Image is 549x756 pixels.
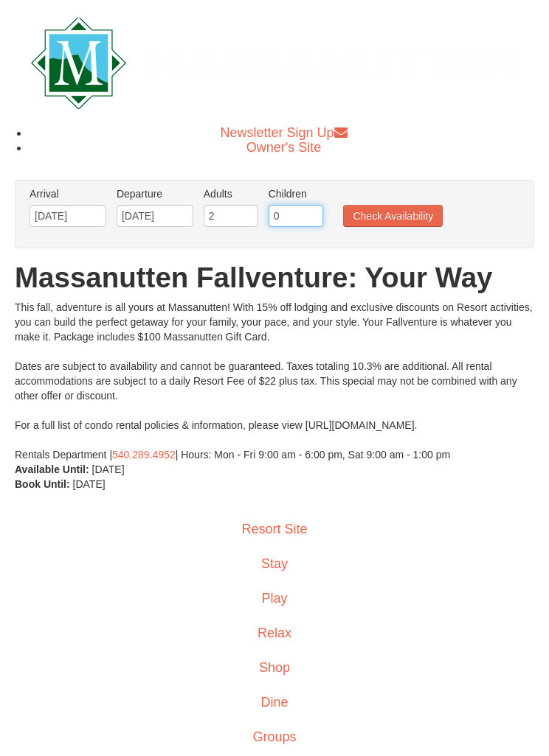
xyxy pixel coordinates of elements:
label: Adults [204,186,258,201]
span: Newsletter Sign Up [220,125,334,140]
strong: Book Until: [15,478,70,490]
a: 540.289.4952 [112,449,176,461]
label: Arrival [30,186,106,201]
a: Newsletter Sign Up [220,125,347,140]
label: Children [269,186,323,201]
div: This fall, adventure is all yours at Massanutten! With 15% off lodging and exclusive discounts on... [15,300,534,462]
span: [DATE] [73,478,106,490]
label: Departure [117,186,193,201]
a: Massanutten Resort [31,47,518,74]
h1: Massanutten Fallventure: Your Way [15,263,534,293]
button: Check Availability [343,205,443,227]
strong: Available Until: [15,463,89,475]
span: [DATE] [92,463,125,475]
img: Massanutten Resort Logo [31,17,518,109]
a: Owner's Site [246,140,321,155]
